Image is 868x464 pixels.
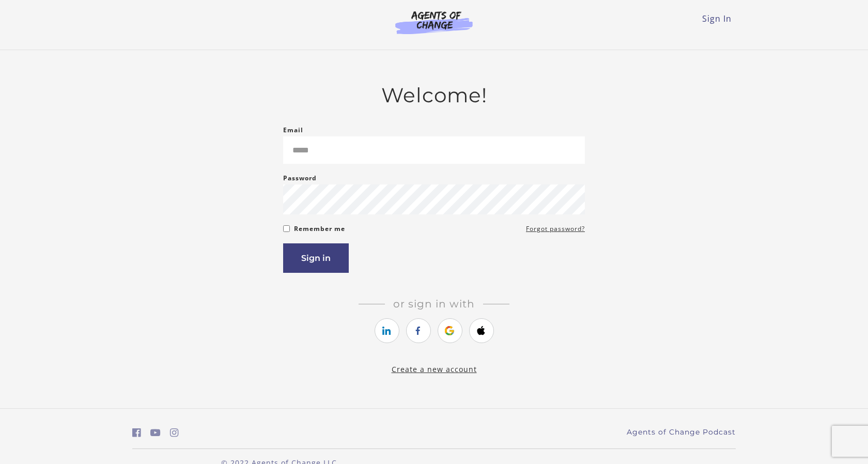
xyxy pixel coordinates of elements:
[283,243,349,273] button: Sign in
[170,425,179,440] a: https://www.instagram.com/agentsofchangeprep/ (Open in a new window)
[438,318,462,343] a: https://courses.thinkific.com/users/auth/google?ss%5Breferral%5D=&ss%5Buser_return_to%5D=&ss%5Bvi...
[294,223,345,235] label: Remember me
[283,172,317,184] label: Password
[283,83,585,107] h2: Welcome!
[132,428,141,438] i: https://www.facebook.com/groups/aswbtestprep (Open in a new window)
[384,10,484,34] img: Agents of Change Logo
[283,124,303,136] label: Email
[406,318,431,343] a: https://courses.thinkific.com/users/auth/facebook?ss%5Breferral%5D=&ss%5Buser_return_to%5D=&ss%5B...
[627,427,736,438] a: Agents of Change Podcast
[385,298,483,310] span: Or sign in with
[375,318,399,343] a: https://courses.thinkific.com/users/auth/linkedin?ss%5Breferral%5D=&ss%5Buser_return_to%5D=&ss%5B...
[150,428,161,438] i: https://www.youtube.com/c/AgentsofChangeTestPrepbyMeaganMitchell (Open in a new window)
[170,428,179,438] i: https://www.instagram.com/agentsofchangeprep/ (Open in a new window)
[392,364,477,374] a: Create a new account
[702,13,732,24] a: Sign In
[132,425,141,440] a: https://www.facebook.com/groups/aswbtestprep (Open in a new window)
[526,223,585,235] a: Forgot password?
[469,318,494,343] a: https://courses.thinkific.com/users/auth/apple?ss%5Breferral%5D=&ss%5Buser_return_to%5D=&ss%5Bvis...
[150,425,161,440] a: https://www.youtube.com/c/AgentsofChangeTestPrepbyMeaganMitchell (Open in a new window)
